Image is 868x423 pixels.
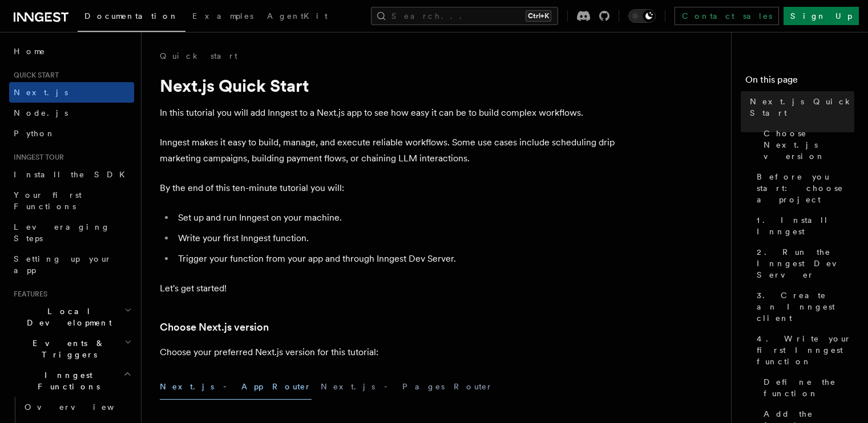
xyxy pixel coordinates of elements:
li: Write your first Inngest function. [175,230,616,246]
a: Contact sales [675,7,779,25]
span: Python [14,129,55,138]
a: Your first Functions [9,185,134,217]
a: Install the SDK [9,164,134,185]
a: Python [9,123,134,144]
a: Overview [20,397,134,417]
p: Choose your preferred Next.js version for this tutorial: [160,344,616,360]
a: AgentKit [260,3,334,31]
span: Inngest Functions [9,369,123,392]
a: Examples [185,3,260,31]
span: Inngest tour [9,153,64,162]
a: 4. Write your first Inngest function [752,328,854,372]
span: Define the function [764,376,854,399]
button: Toggle dark mode [628,9,656,23]
a: Home [9,41,134,62]
a: Before you start: choose a project [752,166,854,210]
button: Search...Ctrl+K [371,7,558,25]
span: Events & Triggers [9,337,124,360]
a: 2. Run the Inngest Dev Server [752,242,854,285]
span: Home [14,46,46,57]
button: Events & Triggers [9,333,134,365]
a: Choose Next.js version [759,123,854,166]
a: Documentation [78,3,185,32]
span: 3. Create an Inngest client [757,290,854,324]
span: Your first Functions [14,190,82,211]
a: Choose Next.js version [160,319,269,335]
span: 1. Install Inngest [757,214,854,237]
span: Install the SDK [14,170,132,179]
span: Setting up your app [14,254,112,275]
span: 2. Run the Inngest Dev Server [757,246,854,280]
span: Local Development [9,306,124,328]
span: Before you start: choose a project [757,171,854,205]
span: Choose Next.js version [764,128,854,162]
span: Next.js [14,88,68,97]
h1: Next.js Quick Start [160,75,616,96]
span: Documentation [84,11,179,21]
a: Next.js Quick Start [745,91,854,123]
span: Next.js Quick Start [750,96,854,119]
li: Trigger your function from your app and through Inngest Dev Server. [175,251,616,267]
p: In this tutorial you will add Inngest to a Next.js app to see how easy it can be to build complex... [160,105,616,121]
span: Node.js [14,108,68,117]
span: Leveraging Steps [14,222,110,243]
span: Features [9,290,47,299]
span: AgentKit [267,11,328,21]
p: Inngest makes it easy to build, manage, and execute reliable workflows. Some use cases include sc... [160,135,616,166]
a: Quick start [160,50,237,62]
a: Define the function [759,372,854,404]
a: Sign Up [784,7,859,25]
span: 4. Write your first Inngest function [757,333,854,367]
span: Overview [25,402,142,412]
a: Setting up your app [9,249,134,280]
p: Let's get started! [160,280,616,296]
button: Next.js - App Router [160,374,312,400]
a: Leveraging Steps [9,217,134,249]
button: Inngest Functions [9,365,134,397]
a: 3. Create an Inngest client [752,285,854,328]
h4: On this page [745,73,854,91]
button: Local Development [9,301,134,333]
button: Next.js - Pages Router [321,374,493,400]
a: 1. Install Inngest [752,210,854,242]
a: Next.js [9,82,134,103]
span: Quick start [9,71,59,80]
kbd: Ctrl+K [526,10,551,22]
li: Set up and run Inngest on your machine. [175,210,616,226]
p: By the end of this ten-minute tutorial you will: [160,180,616,196]
span: Examples [192,11,253,21]
a: Node.js [9,103,134,123]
